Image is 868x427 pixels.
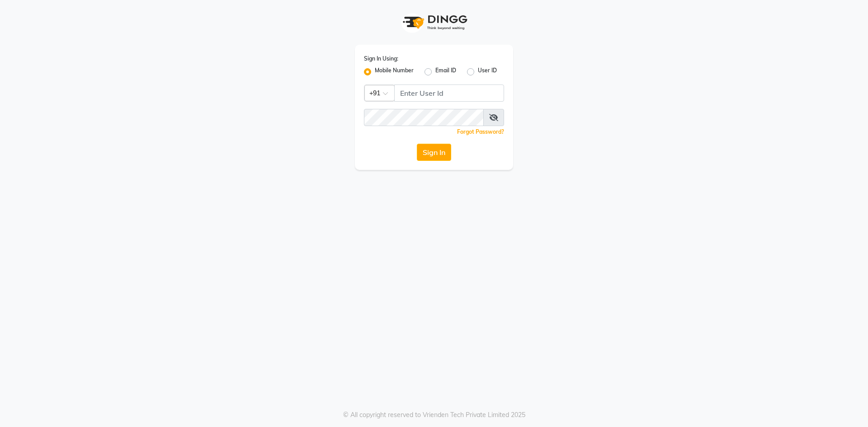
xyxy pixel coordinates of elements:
label: User ID [478,66,497,77]
label: Sign In Using: [364,55,398,63]
a: Forgot Password? [457,128,504,135]
input: Username [364,109,484,126]
img: logo1.svg [398,9,470,36]
input: Username [394,84,504,102]
label: Mobile Number [375,66,414,77]
label: Email ID [435,66,456,77]
button: Sign In [417,144,451,161]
